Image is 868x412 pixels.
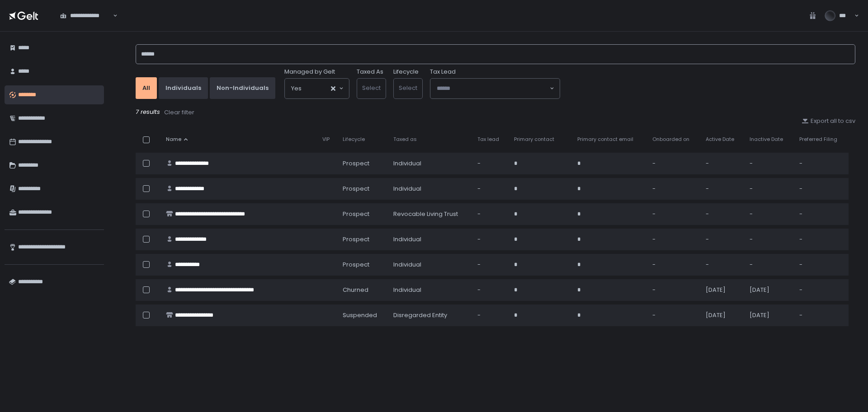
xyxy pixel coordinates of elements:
div: - [799,235,843,243]
div: - [706,210,739,218]
div: - [799,159,843,168]
span: Lifecycle [343,136,365,143]
div: - [477,210,503,218]
span: Active Date [706,136,734,143]
div: - [706,185,739,193]
span: Primary contact [514,136,554,143]
div: Individuals [165,84,201,92]
label: Taxed As [357,68,383,76]
div: [DATE] [706,286,739,294]
span: prospect [343,185,369,193]
span: Tax lead [477,136,499,143]
div: - [706,261,739,269]
label: Lifecycle [393,68,419,76]
span: Taxed as [393,136,417,143]
div: - [652,261,695,269]
div: Individual [393,261,467,269]
div: Individual [393,235,467,243]
div: - [477,159,503,168]
div: [DATE] [750,286,788,294]
div: - [652,235,695,243]
div: - [477,261,503,269]
div: - [750,235,788,243]
div: Clear filter [164,108,194,117]
div: Disregarded Entity [393,311,467,319]
span: Managed by Gelt [284,68,335,76]
span: Select [399,84,417,92]
div: - [477,235,503,243]
div: [DATE] [750,311,788,319]
div: Revocable Living Trust [393,210,467,218]
span: prospect [343,210,369,218]
span: Tax Lead [430,68,456,76]
span: prospect [343,235,369,243]
div: - [799,311,843,319]
span: suspended [343,311,377,319]
button: All [136,77,157,99]
div: All [142,84,150,92]
div: Search for option [54,6,118,25]
div: - [652,159,695,168]
span: Primary contact email [577,136,633,143]
span: prospect [343,159,369,168]
button: Non-Individuals [210,77,275,99]
div: [DATE] [706,311,739,319]
div: Individual [393,286,467,294]
span: Name [166,136,181,143]
div: - [477,311,503,319]
input: Search for option [302,84,330,93]
div: - [750,210,788,218]
div: Individual [393,159,467,168]
div: - [750,159,788,168]
input: Search for option [112,11,112,20]
div: - [750,185,788,193]
span: VIP [322,136,330,143]
div: - [652,210,695,218]
button: Export all to csv [802,117,855,125]
div: - [477,286,503,294]
span: Inactive Date [750,136,783,143]
div: - [652,185,695,193]
input: Search for option [437,84,549,93]
button: Individuals [159,77,208,99]
span: churned [343,286,368,294]
div: - [477,185,503,193]
span: Yes [291,84,302,93]
span: Select [362,84,381,92]
div: - [799,261,843,269]
div: Individual [393,185,467,193]
div: - [799,210,843,218]
button: Clear filter [164,108,195,117]
div: 7 results [136,108,855,117]
div: - [799,185,843,193]
div: Non-Individuals [217,84,269,92]
div: - [652,286,695,294]
span: prospect [343,261,369,269]
div: Search for option [430,79,560,98]
span: Onboarded on [652,136,689,143]
div: - [750,261,788,269]
button: Clear Selected [331,86,335,91]
div: - [799,286,843,294]
div: - [706,235,739,243]
div: Search for option [285,79,349,98]
span: Preferred Filing [799,136,837,143]
div: - [706,159,739,168]
div: - [652,311,695,319]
